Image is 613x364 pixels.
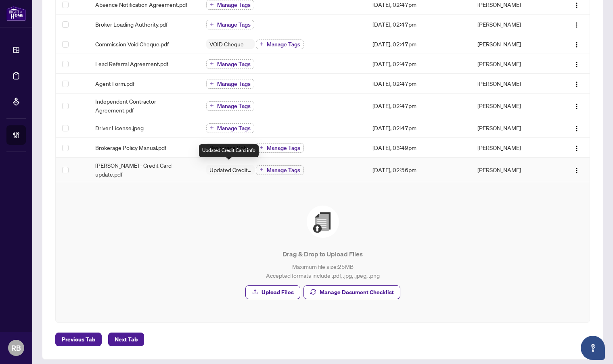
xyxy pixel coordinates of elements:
span: Updated Credit Card info [206,167,255,173]
button: Manage Tags [206,101,254,111]
button: Upload Files [245,285,300,299]
span: Manage Tags [217,125,251,131]
span: plus [259,168,264,172]
img: Logo [573,22,580,28]
button: Manage Tags [206,59,254,69]
span: plus [259,146,264,150]
button: Logo [570,121,583,134]
td: [DATE], 03:49pm [366,138,471,158]
button: Manage Tags [256,40,304,49]
span: plus [210,81,214,85]
img: Logo [573,125,580,132]
span: RB [11,342,21,354]
td: [DATE], 02:47pm [366,15,471,34]
button: Previous Tab [55,333,102,346]
img: Logo [573,81,580,87]
button: Logo [570,99,583,112]
span: Manage Tags [217,61,251,67]
span: Manage Tags [217,81,251,87]
span: Lead Referral Agreement.pdf [95,59,168,68]
img: Logo [573,103,580,110]
span: plus [210,22,214,26]
span: plus [210,126,214,130]
span: Upload Files [262,286,294,299]
td: [PERSON_NAME] [471,15,554,34]
span: Manage Tags [217,22,251,27]
button: Manage Tags [256,143,304,153]
img: Logo [573,167,580,174]
span: Commission Void Cheque.pdf [95,40,169,48]
button: Logo [570,37,583,50]
span: Independent Contractor Agreement.pdf [95,97,193,114]
span: Manage Tags [267,42,300,47]
span: [PERSON_NAME] - Credit Card update.pdf [95,161,193,179]
td: [PERSON_NAME] [471,74,554,94]
img: Logo [573,61,580,68]
span: Previous Tab [62,333,95,346]
td: [DATE], 02:56pm [366,158,471,182]
td: [DATE], 02:47pm [366,74,471,94]
button: Logo [570,77,583,90]
button: Logo [570,18,583,31]
span: Broker Loading Authority.pdf [95,20,167,29]
div: Updated Credit Card info [199,144,259,157]
span: File UploadDrag & Drop to Upload FilesMaximum file size:25MBAccepted formats include .pdf, .jpg, ... [65,192,580,313]
td: [PERSON_NAME] [471,138,554,158]
span: Driver License.jpeg [95,123,144,132]
td: [DATE], 02:47pm [366,54,471,74]
img: File Upload [307,206,339,238]
span: Brokerage Policy Manual.pdf [95,143,166,152]
span: Manage Tags [217,2,251,8]
button: Logo [570,141,583,154]
span: Manage Document Checklist [320,286,394,299]
button: Manage Tags [206,20,254,29]
img: Logo [573,42,580,48]
span: plus [210,2,214,6]
img: Logo [573,145,580,152]
span: Agent Form.pdf [95,79,134,88]
td: [DATE], 02:47pm [366,118,471,138]
span: plus [259,42,264,46]
p: Maximum file size: 25 MB Accepted formats include .pdf, .jpg, .jpeg, .png [72,262,573,280]
td: [PERSON_NAME] [471,94,554,118]
span: Manage Tags [267,167,300,173]
td: [PERSON_NAME] [471,54,554,74]
button: Manage Tags [206,79,254,89]
span: Manage Tags [217,103,251,109]
button: Manage Tags [256,165,304,175]
span: Manage Tags [267,145,300,151]
button: Open asap [581,336,605,360]
button: Logo [570,163,583,176]
button: Manage Tags [206,123,254,133]
button: Next Tab [108,333,144,346]
td: [PERSON_NAME] [471,158,554,182]
p: Drag & Drop to Upload Files [72,249,573,259]
span: plus [210,62,214,66]
button: Manage Document Checklist [303,285,400,299]
span: Next Tab [115,333,138,346]
td: [DATE], 02:47pm [366,34,471,54]
img: logo [6,6,26,21]
img: Logo [573,2,580,8]
button: Logo [570,57,583,70]
td: [PERSON_NAME] [471,34,554,54]
td: [PERSON_NAME] [471,118,554,138]
span: plus [210,104,214,108]
span: VOID Cheque [206,41,247,47]
td: [DATE], 02:47pm [366,94,471,118]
